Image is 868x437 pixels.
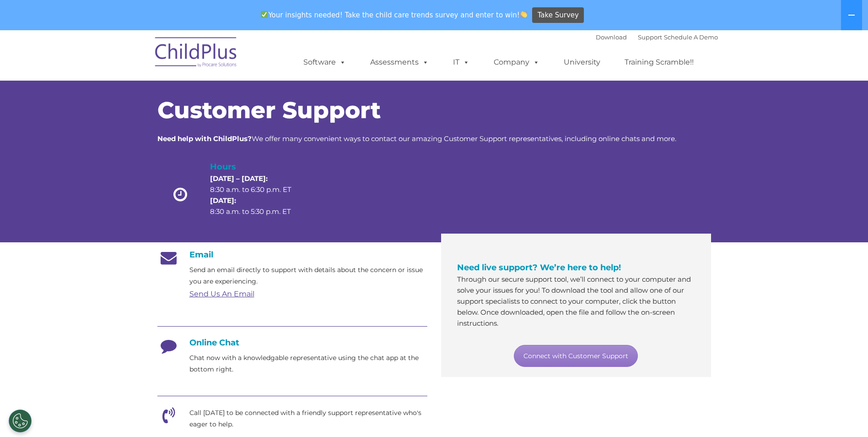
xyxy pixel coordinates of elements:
[210,174,268,183] strong: [DATE] – [DATE]:
[532,7,584,23] a: Take Survey
[157,134,676,143] span: We offer many convenient ways to contact our amazing Customer Support representatives, including ...
[638,33,662,41] a: Support
[257,6,531,24] span: Your insights needed! Take the child care trends survey and enter to win!
[210,196,236,205] strong: [DATE]:
[485,53,549,71] a: Company
[596,33,718,41] font: |
[538,7,579,23] span: Take Survey
[361,53,438,71] a: Assessments
[457,262,621,273] span: Need live support? We’re here to help!
[261,11,268,18] img: ✅
[294,53,355,71] a: Software
[555,53,609,71] a: University
[151,31,242,76] img: ChildPlus by Procare Solutions
[596,33,627,41] a: Download
[189,352,427,375] p: Chat now with a knowledgable representative using the chat app at the bottom right.
[664,33,718,41] a: Schedule A Demo
[210,160,307,173] h4: Hours
[9,410,32,432] button: Cookies Settings
[157,250,427,260] h4: Email
[189,407,427,430] p: Call [DATE] to be connected with a friendly support representative who's eager to help.
[514,345,638,367] a: Connect with Customer Support
[520,11,527,18] img: 👏
[157,338,427,348] h4: Online Chat
[615,53,703,71] a: Training Scramble!!
[444,53,479,71] a: IT
[457,274,695,329] p: Through our secure support tool, we’ll connect to your computer and solve your issues for you! To...
[210,173,307,217] p: 8:30 a.m. to 6:30 p.m. ET 8:30 a.m. to 5:30 p.m. ET
[157,96,381,124] span: Customer Support
[157,134,252,143] strong: Need help with ChildPlus?
[189,290,254,298] a: Send Us An Email
[189,264,427,287] p: Send an email directly to support with details about the concern or issue you are experiencing.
